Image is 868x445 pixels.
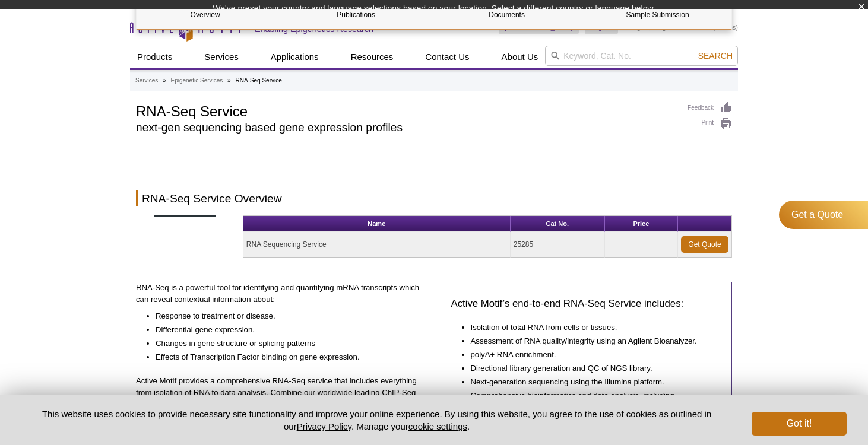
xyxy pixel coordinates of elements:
[605,216,678,232] th: Price
[695,50,736,61] button: Search
[136,282,430,306] p: RNA-Seq is a powerful tool for identifying and quantifying mRNA transcripts which can reveal cont...
[163,77,166,84] li: »
[297,421,351,431] a: Privacy Policy
[589,1,726,29] a: Sample Submission
[471,361,708,374] li: Directional library generation and QC of NGS library.
[471,320,708,333] li: Isolation of total RNA from cells or tissues.
[243,216,511,232] th: Name
[511,216,605,232] th: Cat No.
[227,77,231,84] li: »
[471,347,708,361] li: polyA+ RNA enrichment.
[471,374,708,388] li: Next-generation sequencing using the Illumina platform.
[197,46,246,68] a: Services
[156,322,418,336] li: Differential gene expression.
[243,232,511,258] td: RNA Sequencing Service
[156,336,418,349] li: Changes in gene structure or splicing patterns
[21,408,732,433] p: This website uses cookies to provide necessary site functionality and improve your online experie...
[344,46,401,68] a: Resources
[688,117,732,131] a: Print
[471,388,708,414] li: Comprehensive bioinformatics and data analysis, including integration of RNA-Seq and ChIP-Seq dat...
[156,349,418,363] li: Effects of Transcription Factor binding on gene expression.
[451,297,720,311] h3: Active Motif’s end-to-end RNA-Seq Service includes:
[511,232,605,258] td: 25285
[170,75,223,86] a: Epigenetic Services
[681,236,728,253] a: Get Quote
[136,190,732,206] h2: RNA-Seq Service Overview
[235,77,281,84] li: RNA-Seq Service
[287,1,425,29] a: Publications
[779,201,868,229] a: Get a Quote
[418,46,476,68] a: Contact Us
[752,412,847,436] button: Got it!
[136,101,676,119] h1: RNA-Seq Service
[698,51,733,61] span: Search
[264,46,326,68] a: Applications
[545,46,738,66] input: Keyword, Cat. No.
[156,309,418,322] li: Response to treatment or disease.
[495,46,546,68] a: About Us
[136,122,676,133] h2: next-gen sequencing based gene expression profiles
[438,1,575,29] a: Documents
[408,421,467,431] button: cookie settings
[688,101,732,115] a: Feedback
[136,375,430,422] p: Active Motif provides a comprehensive RNA-Seq service that includes everything from isolation of ...
[154,215,216,217] img: RNA-Seq Services
[130,46,179,68] a: Products
[135,75,158,86] a: Services
[137,1,274,29] a: Overview
[471,333,708,347] li: Assessment of RNA quality/integrity using an Agilent Bioanalyzer.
